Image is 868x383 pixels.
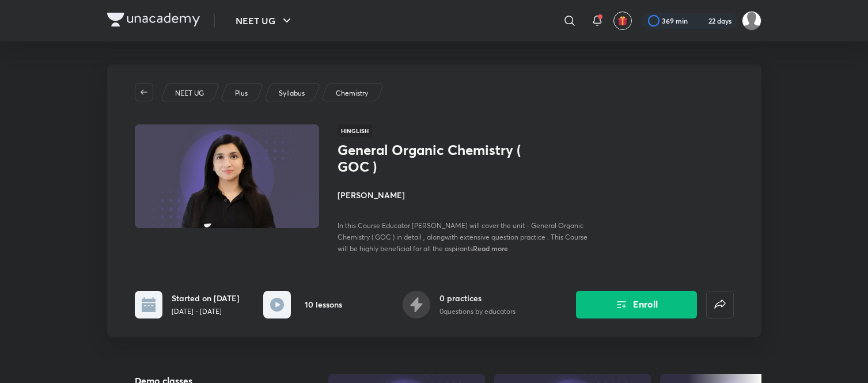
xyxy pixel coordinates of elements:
a: Company Logo [107,13,200,29]
p: [DATE] - [DATE] [172,306,240,317]
a: Plus [233,88,249,98]
img: avatar [617,16,628,26]
p: 0 questions by educators [439,306,516,317]
h6: 0 practices [439,292,516,304]
h6: Started on [DATE] [172,292,240,304]
img: Thumbnail [132,123,320,229]
img: Amisha Rani [742,11,761,31]
img: Company Logo [107,13,200,26]
p: Chemistry [336,88,368,98]
span: Hinglish [338,124,372,137]
a: Syllabus [276,88,306,98]
button: false [706,291,734,318]
span: Read more [473,244,508,253]
button: avatar [613,12,632,30]
button: NEET UG [229,9,301,32]
a: Chemistry [333,88,370,98]
button: Enroll [576,291,697,318]
img: streak [695,15,706,26]
h6: 10 lessons [305,298,342,310]
h4: [PERSON_NAME] [338,189,596,201]
p: Plus [235,88,248,98]
span: In this Course Educator [PERSON_NAME] will cover the unit - General Organic Chemistry ( GOC ) in ... [338,221,587,253]
a: NEET UG [173,88,206,98]
h1: General Organic Chemistry ( GOC ) [338,142,526,175]
p: NEET UG [175,88,204,98]
p: Syllabus [279,88,305,98]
